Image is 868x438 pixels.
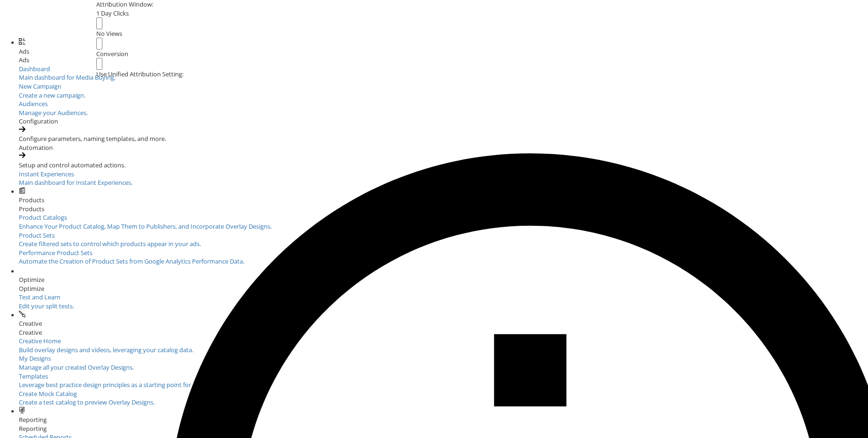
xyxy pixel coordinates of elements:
[19,257,868,266] div: Automate the Creation of Product Sets from Google Analytics Performance Data.
[19,389,868,407] a: Create Mock CatalogCreate a test catalog to preview Overlay Designs.
[19,222,868,231] div: Enhance Your Product Catalog, Map Them to Publishers, and Incorporate Overlay Designs.
[19,284,868,293] div: Optimize
[19,231,868,240] div: Product Sets
[19,73,868,82] div: Main dashboard for Media Buying.
[19,134,868,143] div: Configure parameters, naming templates, and more.
[19,170,868,187] a: Instant ExperiencesMain dashboard for Instant Experiences.
[19,47,29,56] span: Ads
[19,65,868,82] a: DashboardMain dashboard for Media Buying.
[96,70,184,79] label: Use Unified Attribution Setting:
[19,415,47,424] span: Reporting
[19,213,868,231] a: Product CatalogsEnhance Your Product Catalog, Map Them to Publishers, and Incorporate Overlay Des...
[19,65,868,74] div: Dashboard
[19,372,868,381] div: Templates
[19,389,868,398] div: Create Mock Catalog
[19,231,868,248] a: Product SetsCreate filtered sets to control which products appear in your ads.
[19,372,868,389] a: TemplatesLeverage best practice design principles as a starting point for overlay designs.
[19,248,868,257] div: Performance Product Sets
[19,117,868,126] div: Configuration
[19,380,868,389] div: Leverage best practice design principles as a starting point for overlay designs.
[19,82,868,99] a: New CampaignCreate a new campaign.
[19,56,868,65] div: Ads
[19,328,868,337] div: Creative
[19,240,868,248] div: Create filtered sets to control which products appear in your ads.
[19,398,868,407] div: Create a test catalog to preview Overlay Designs.
[19,354,868,372] a: My DesignsManage all your created Overlay Designs.
[19,196,44,204] span: Products
[19,293,137,310] a: Test and LearnEdit your split tests.
[19,319,42,328] span: Creative
[19,205,868,214] div: Products
[19,248,868,266] a: Performance Product SetsAutomate the Creation of Product Sets from Google Analytics Performance D...
[19,143,868,152] div: Automation
[96,50,128,58] span: Conversion
[19,337,868,354] a: Creative HomeBuild overlay designs and videos, leveraging your catalog data.
[19,363,868,372] div: Manage all your created Overlay Designs.
[19,293,137,302] div: Test and Learn
[19,91,868,100] div: Create a new campaign.
[96,29,122,38] span: No Views
[19,99,868,108] div: Audiences
[19,302,137,311] div: Edit your split tests.
[19,275,44,284] span: Optimize
[19,346,868,355] div: Build overlay designs and videos, leveraging your catalog data.
[19,108,868,117] div: Manage your Audiences.
[19,82,868,91] div: New Campaign
[19,99,868,117] a: AudiencesManage your Audiences.
[19,170,868,179] div: Instant Experiences
[96,9,129,17] span: 1 Day Clicks
[19,178,868,187] div: Main dashboard for Instant Experiences.
[19,354,868,363] div: My Designs
[19,161,868,170] div: Setup and control automated actions.
[19,337,868,346] div: Creative Home
[19,424,868,433] div: Reporting
[19,213,868,222] div: Product Catalogs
